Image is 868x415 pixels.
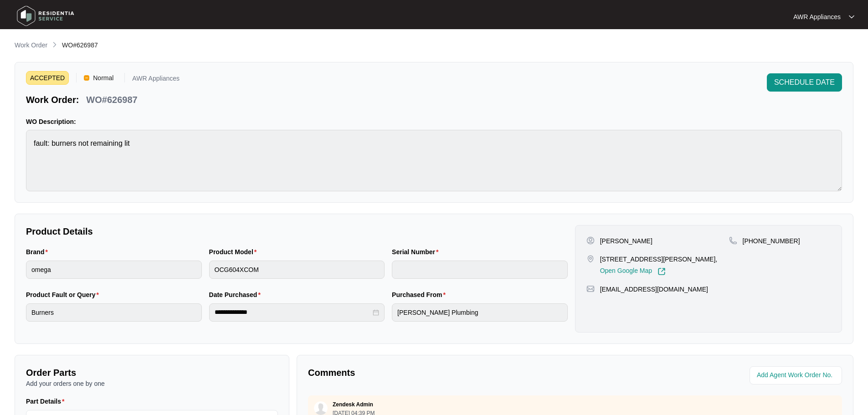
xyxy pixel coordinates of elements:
[14,2,77,30] img: residentia service logo
[26,247,51,256] label: Brand
[314,401,328,415] img: user.svg
[600,236,652,246] p: [PERSON_NAME]
[308,366,569,379] p: Comments
[392,247,442,256] label: Serial Number
[333,401,373,408] p: Zendesk Admin
[26,117,842,126] p: WO Description:
[586,236,595,245] img: user-pin
[26,225,568,238] p: Product Details
[600,267,666,276] a: Open Google Map
[793,12,841,21] p: AWR Appliances
[743,236,800,246] p: [PHONE_NUMBER]
[26,303,202,322] input: Product Fault or Query
[757,370,837,381] input: Add Agent Work Order No.
[767,73,842,92] button: SCHEDULE DATE
[26,397,68,406] label: Part Details
[657,267,666,276] img: Link-External
[26,379,278,388] p: Add your orders one by one
[84,75,89,81] img: Vercel Logo
[209,290,264,299] label: Date Purchased
[62,41,98,49] span: WO#626987
[392,303,568,322] input: Purchased From
[849,15,854,19] img: dropdown arrow
[586,285,595,293] img: map-pin
[215,307,371,317] input: Date Purchased
[729,236,737,245] img: map-pin
[86,93,137,106] p: WO#626987
[209,247,261,256] label: Product Model
[774,77,835,88] span: SCHEDULE DATE
[13,41,49,51] a: Work Order
[600,285,708,294] p: [EMAIL_ADDRESS][DOMAIN_NAME]
[392,261,568,279] input: Serial Number
[26,71,69,85] span: ACCEPTED
[26,93,79,106] p: Work Order:
[209,261,385,279] input: Product Model
[132,75,180,85] p: AWR Appliances
[586,255,595,263] img: map-pin
[26,366,278,379] p: Order Parts
[26,130,842,191] textarea: fault: burners not remaining lit
[51,41,58,48] img: chevron-right
[26,261,202,279] input: Brand
[600,255,718,264] p: [STREET_ADDRESS][PERSON_NAME],
[89,71,117,85] span: Normal
[15,41,47,50] p: Work Order
[392,290,449,299] label: Purchased From
[26,290,103,299] label: Product Fault or Query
